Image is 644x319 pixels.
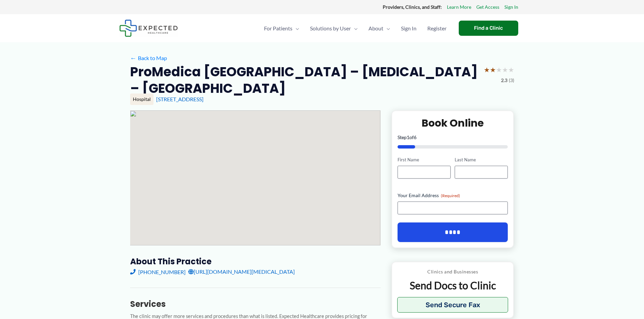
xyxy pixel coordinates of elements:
[264,17,292,40] span: For Patients
[130,63,478,97] h2: ProMedica [GEOGRAPHIC_DATA] – [MEDICAL_DATA] – [GEOGRAPHIC_DATA]
[504,3,518,11] a: Sign In
[396,17,422,40] a: Sign In
[130,299,381,309] h3: Services
[156,96,204,102] a: [STREET_ADDRESS]
[447,3,471,11] a: Learn More
[490,63,496,76] span: ★
[383,17,390,40] span: Menu Toggle
[130,53,167,63] a: ←Back to Map
[130,94,153,105] div: Hospital
[305,17,363,40] a: Solutions by UserMenu Toggle
[397,267,508,276] p: Clinics and Businesses
[398,116,508,130] h2: Book Online
[130,256,381,267] h3: About this practice
[259,17,452,40] nav: Primary Site Navigation
[476,3,499,11] a: Get Access
[188,267,295,277] a: [URL][DOMAIN_NAME][MEDICAL_DATA]
[414,134,416,140] span: 6
[401,17,416,40] span: Sign In
[310,17,351,40] span: Solutions by User
[427,17,447,40] span: Register
[259,17,305,40] a: For PatientsMenu Toggle
[397,279,508,292] p: Send Docs to Clinic
[407,134,409,140] span: 1
[484,63,490,76] span: ★
[496,63,502,76] span: ★
[292,17,299,40] span: Menu Toggle
[502,63,508,76] span: ★
[501,76,507,85] span: 2.3
[119,20,178,37] img: Expected Healthcare Logo - side, dark font, small
[398,192,508,199] label: Your Email Address
[398,135,508,140] p: Step of
[397,297,508,313] button: Send Secure Fax
[368,17,383,40] span: About
[422,17,452,40] a: Register
[130,55,137,61] span: ←
[441,193,460,198] span: (Required)
[509,76,514,85] span: (3)
[508,63,514,76] span: ★
[455,157,508,163] label: Last Name
[363,17,396,40] a: AboutMenu Toggle
[383,4,442,10] strong: Providers, Clinics, and Staff:
[459,21,518,36] a: Find a Clinic
[398,157,451,163] label: First Name
[351,17,358,40] span: Menu Toggle
[130,267,186,277] a: [PHONE_NUMBER]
